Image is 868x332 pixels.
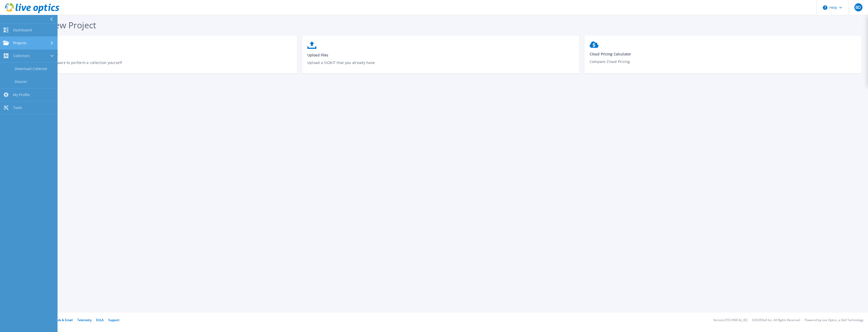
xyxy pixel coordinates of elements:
[855,5,861,9] span: BD
[13,54,30,58] span: Collectors
[20,19,96,31] span: Start a New Project
[25,60,292,72] p: Download the software to perform a collection yourself
[13,41,26,45] span: Projects
[752,319,800,322] li: © 2025 Dell Inc. All Rights Reserved
[20,39,297,75] a: Download CollectorDownload the software to perform a collection yourself
[590,52,857,56] span: Cloud Pricing Calculator
[13,93,30,97] span: My Profile
[13,105,22,110] span: Tools
[25,53,292,57] span: Download Collector
[590,59,857,71] p: Compare Cloud Pricing
[13,28,32,32] span: Dashboard
[805,319,863,322] li: Powered by Live Optics, a Dell Technology
[56,318,73,322] a: Ads & Email
[584,39,862,74] a: Cloud Pricing CalculatorCompare Cloud Pricing
[96,318,104,322] a: EULA
[713,319,747,322] li: Version: [TECHNICAL_ID]
[77,318,92,322] a: Telemetry
[108,318,119,322] a: Support
[307,60,574,72] p: Upload a SIOKIT that you already have
[302,39,579,75] a: Upload FilesUpload a SIOKIT that you already have
[307,53,574,57] span: Upload Files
